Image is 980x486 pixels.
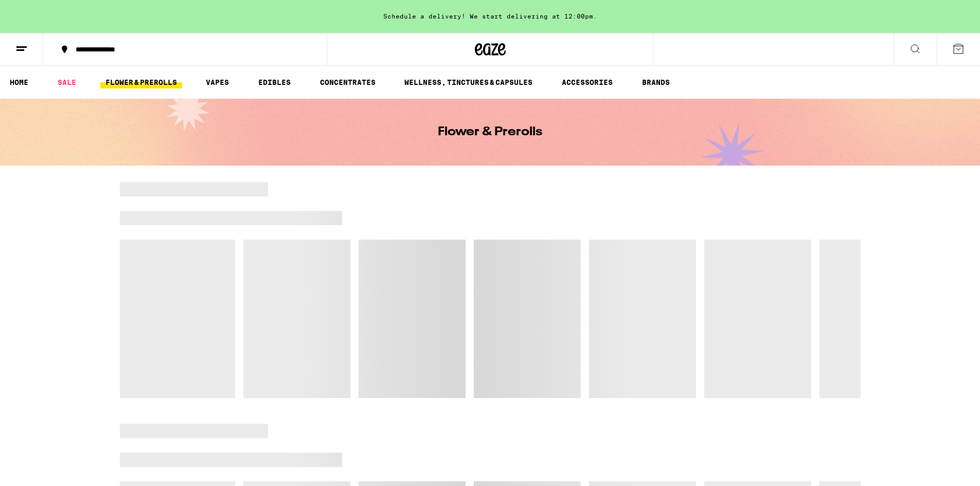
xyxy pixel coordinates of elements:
[253,76,296,88] a: EDIBLES
[438,126,542,138] h1: Flower & Prerolls
[100,76,182,88] a: FLOWER & PREROLLS
[637,76,675,88] a: BRANDS
[399,76,538,88] a: WELLNESS, TINCTURES & CAPSULES
[557,76,618,88] a: ACCESSORIES
[315,76,381,88] a: CONCENTRATES
[201,76,234,88] a: VAPES
[5,76,33,88] a: HOME
[52,76,81,88] a: SALE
